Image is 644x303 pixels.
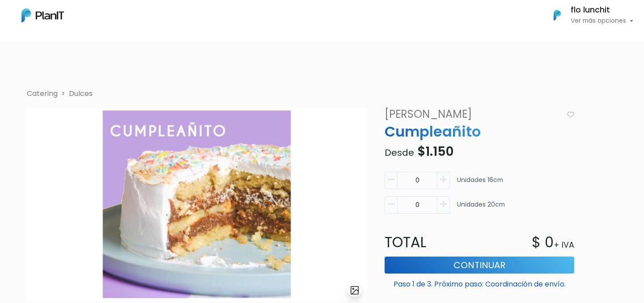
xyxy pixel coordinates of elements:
[21,8,64,22] img: PlanIt Logo
[69,88,93,99] a: Dulces
[567,112,574,118] img: heart_icon
[350,285,360,295] img: gallery-light
[385,146,414,159] span: Desde
[542,4,633,27] button: PlanIt Logo flo lunchit Ver más opciones
[379,232,479,253] p: Total
[379,121,580,142] p: Cumpleañito
[554,239,574,251] p: + IVA
[547,5,567,25] img: PlanIt Logo
[457,175,503,193] p: Unidades 16cm
[385,257,574,274] button: Continuar
[457,200,505,217] p: Unidades 20cm
[571,6,633,14] h6: flo lunchit
[379,108,563,121] h4: [PERSON_NAME]
[571,18,633,24] p: Ver más opciones
[27,108,367,301] img: 2000___2000-Photoroom__31_.jpg
[417,143,453,160] span: $1.150
[21,88,623,101] nav: breadcrumb
[27,88,58,99] li: Catering
[385,275,574,290] p: Paso 1 de 3. Próximo paso: Coordinación de envío.
[532,232,554,253] p: $ 0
